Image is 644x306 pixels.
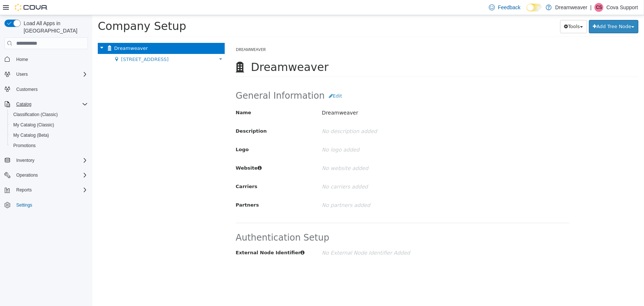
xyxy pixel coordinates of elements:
span: Logo [144,132,156,137]
span: Dreamweaver [159,45,237,58]
button: Catalog [1,99,91,109]
span: Operations [13,171,88,180]
span: My Catalog (Beta) [13,132,49,138]
button: Operations [1,170,91,180]
button: Classification (Classic) [7,109,91,120]
button: Inventory [13,156,37,165]
span: Customers [16,86,38,92]
span: Operations [16,172,38,178]
span: Name [144,95,159,100]
span: Inventory [13,156,88,165]
a: Home [13,55,31,64]
span: Carriers [144,169,165,174]
p: | [590,3,592,12]
p: Dreamweaver [555,3,588,12]
span: Company Setup [6,4,94,17]
span: Reports [13,186,88,194]
span: Load All Apps in [GEOGRAPHIC_DATA] [21,20,88,34]
p: Cova Support [606,3,638,12]
button: Reports [13,186,35,194]
span: My Catalog (Classic) [13,122,54,128]
a: My Catalog (Classic) [10,120,57,129]
span: [STREET_ADDRESS] [29,41,76,47]
button: Users [13,70,31,79]
span: Catalog [16,101,31,107]
span: Description [144,113,175,119]
h2: General Information [144,74,477,88]
span: Reports [16,187,32,193]
span: Customers [13,85,88,94]
span: Partners [144,187,167,193]
span: Dreamweaver [144,31,173,37]
span: External Node Identifier [144,235,209,240]
button: Tools [468,5,495,18]
span: Inventory [16,157,34,163]
div: Cova Support [595,3,603,12]
button: Home [1,54,91,64]
input: Dark Mode [527,4,542,11]
p: No partners added [230,184,448,197]
button: Customers [1,84,91,95]
p: No carriers added [230,165,448,178]
img: Cova [15,4,48,11]
span: Classification (Classic) [13,112,58,118]
span: Dreamweaver [22,30,55,36]
button: Users [1,69,91,79]
span: Home [16,57,28,62]
a: Settings [13,201,35,210]
a: Classification (Classic) [10,110,61,119]
a: Promotions [10,141,39,150]
p: No External Node Identifier Added [230,231,448,244]
button: Reports [1,185,91,195]
span: Feedback [498,4,520,11]
p: No logo added [230,128,448,141]
p: No website added [230,147,448,160]
button: My Catalog (Classic) [7,120,91,130]
span: Catalog [13,100,88,109]
span: My Catalog (Classic) [10,120,88,129]
p: Dreamweaver [230,91,448,104]
span: Settings [13,200,88,210]
a: Customers [13,85,41,94]
button: Settings [1,200,91,210]
span: Classification (Classic) [10,110,88,119]
button: Edit [233,74,254,88]
span: CS [596,3,602,12]
p: No description added [230,110,448,123]
span: Settings [16,202,32,208]
h2: Authentication Setup [144,218,477,227]
nav: Complex example [4,51,88,229]
span: Promotions [13,143,36,149]
span: Users [16,71,28,77]
span: Users [13,70,88,79]
span: Promotions [10,141,88,150]
button: My Catalog (Beta) [7,130,91,140]
span: Dark Mode [527,11,527,12]
button: Inventory [1,155,91,166]
button: Operations [13,171,41,180]
button: Catalog [13,100,34,109]
button: Add Tree Node [497,5,546,18]
button: Promotions [7,140,91,151]
span: Home [13,54,88,64]
a: My Catalog (Beta) [10,131,52,140]
span: Website [144,150,169,156]
span: My Catalog (Beta) [10,131,88,140]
